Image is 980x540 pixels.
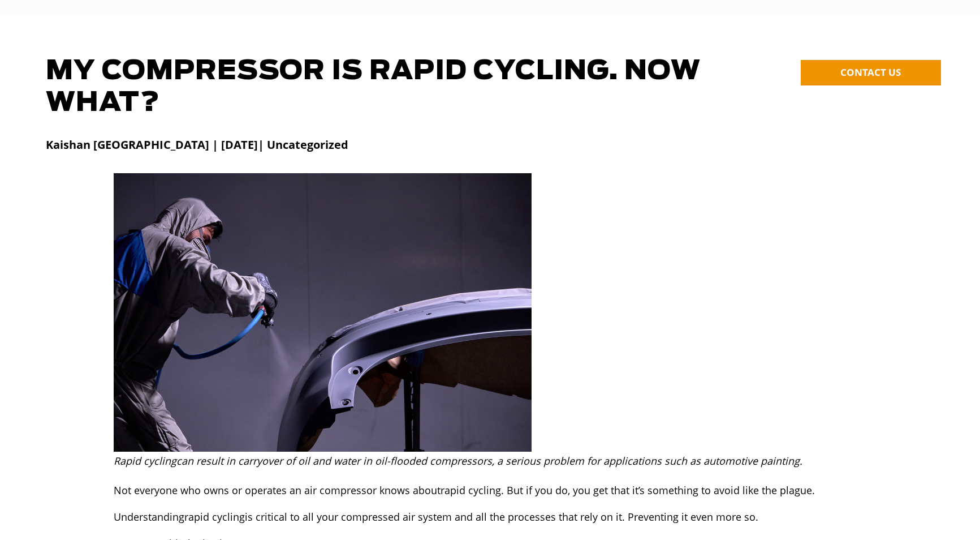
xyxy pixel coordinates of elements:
span: rapid cycling [441,483,501,497]
strong: Kaishan [GEOGRAPHIC_DATA] | [DATE]| Uncategorized [46,137,348,152]
img: Automotive painting application [114,173,532,452]
span: rapid cycling [184,510,245,524]
h1: My Compressor is Rapid Cycling. Now what? [46,55,709,119]
a: CONTACT US [801,60,941,85]
p: Understanding is critical to all your compressed air system and all the processes that rely on it... [114,508,866,526]
span: CONTACT US [840,66,901,79]
i: Rapid cycling [114,454,176,468]
p: Not everyone who owns or operates an air compressor knows about . But if you do, you get that it’... [114,481,866,499]
i: can result in carryover of oil and water in oil-flooded compressors, a serious problem for applic... [176,454,802,468]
